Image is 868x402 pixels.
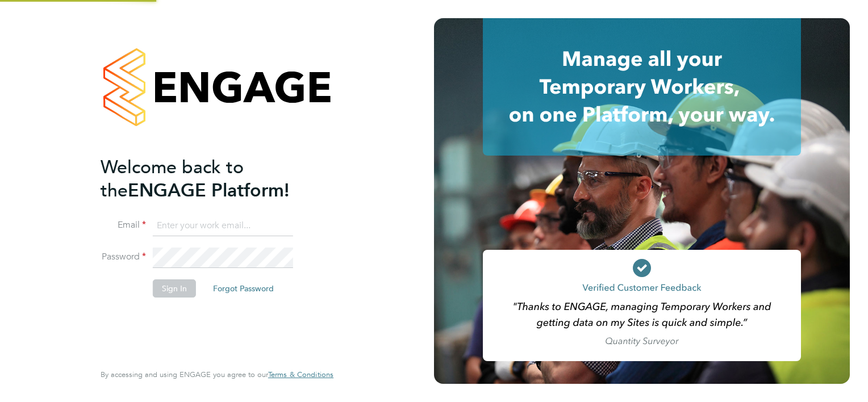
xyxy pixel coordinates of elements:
[153,216,293,236] input: Enter your work email...
[268,370,333,379] span: Terms & Conditions
[153,279,196,298] button: Sign In
[204,279,283,298] button: Forgot Password
[101,219,146,231] label: Email
[101,251,146,263] label: Password
[101,156,322,202] h2: ENGAGE Platform!
[101,370,333,379] span: By accessing and using ENGAGE you agree to our
[268,370,333,379] a: Terms & Conditions
[101,156,244,202] span: Welcome back to the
